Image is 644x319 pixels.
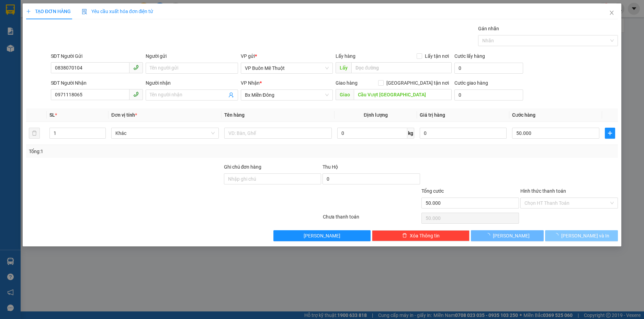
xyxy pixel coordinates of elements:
[146,79,238,87] div: Người nhận
[454,89,523,100] input: Cước giao hàng
[115,128,215,138] span: Khác
[602,3,621,23] button: Close
[82,9,87,14] img: icon
[49,112,55,118] span: SL
[561,232,609,240] span: [PERSON_NAME] và In
[384,79,452,87] span: [GEOGRAPHIC_DATA] tận nơi
[51,52,143,60] div: SĐT Người Gửi
[420,128,507,139] input: 0
[336,89,354,100] span: Giao
[82,9,154,14] span: Yêu cầu xuất hóa đơn điện tử
[133,65,139,70] span: phone
[478,26,499,31] label: Gán nhãn
[351,62,452,73] input: Dọc đường
[133,92,139,97] span: phone
[421,188,444,194] span: Tổng cước
[420,112,445,118] span: Giá trị hàng
[471,230,544,241] button: [PERSON_NAME]
[545,230,618,241] button: [PERSON_NAME] và In
[422,52,452,60] span: Lấy tận nơi
[520,188,566,194] label: Hình thức thanh toán
[146,52,238,60] div: Người gửi
[364,112,388,118] span: Định lượng
[354,89,452,100] input: Dọc đường
[322,213,421,225] div: Chưa thanh toán
[372,230,470,241] button: deleteXóa Thông tin
[26,9,31,14] span: plus
[26,9,71,14] span: TẠO ĐƠN HÀNG
[304,232,340,240] span: [PERSON_NAME]
[111,112,137,118] span: Đơn vị tính
[241,52,333,60] div: VP gửi
[245,90,329,100] span: Bx Miền Đông
[454,53,485,59] label: Cước lấy hàng
[410,232,440,240] span: Xóa Thông tin
[493,232,530,240] span: [PERSON_NAME]
[336,62,351,73] span: Lấy
[245,63,329,73] span: VP Buôn Mê Thuột
[454,80,488,86] label: Cước giao hàng
[336,53,355,59] span: Lấy hàng
[402,233,407,238] span: delete
[554,233,561,238] span: loading
[224,164,262,170] label: Ghi chú đơn hàng
[605,130,615,136] span: plus
[485,233,493,238] span: loading
[228,92,234,98] span: user-add
[29,148,249,155] div: Tổng: 1
[323,164,338,170] span: Thu Hộ
[224,128,332,139] input: VD: Bàn, Ghế
[609,10,614,15] span: close
[336,80,358,86] span: Giao hàng
[29,128,40,139] button: delete
[407,128,414,139] span: kg
[224,173,321,184] input: Ghi chú đơn hàng
[512,112,535,118] span: Cước hàng
[51,79,143,87] div: SĐT Người Nhận
[241,80,260,86] span: VP Nhận
[454,63,523,74] input: Cước lấy hàng
[273,230,371,241] button: [PERSON_NAME]
[605,128,615,139] button: plus
[224,112,245,118] span: Tên hàng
